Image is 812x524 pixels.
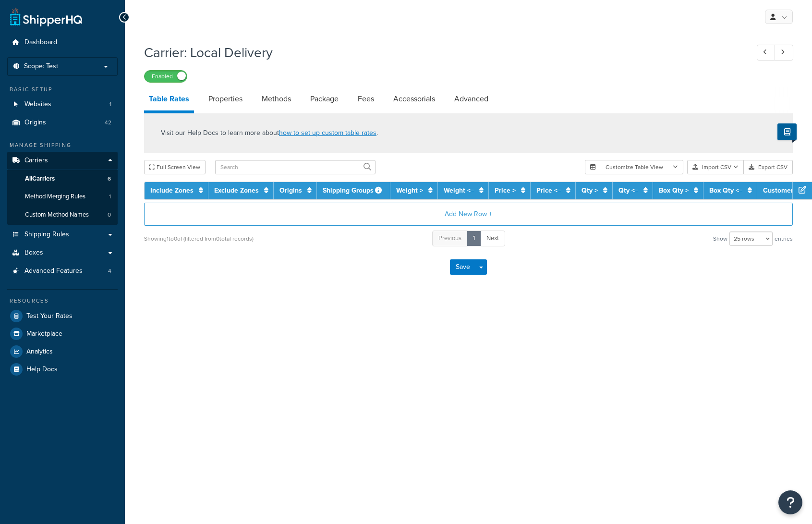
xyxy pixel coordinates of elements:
a: Exclude Zones [214,185,259,195]
a: Previous Record [757,45,776,61]
a: Price > [495,185,516,195]
button: Show Help Docs [777,123,797,140]
span: Test Your Rates [26,312,73,320]
span: 6 [108,175,111,183]
button: Save [450,259,476,275]
div: Basic Setup [7,85,118,94]
a: Weight <= [444,185,474,195]
a: how to set up custom table rates [279,128,376,138]
a: Method Merging Rules1 [7,188,118,206]
span: Marketplace [26,330,62,338]
a: Custom Method Names0 [7,206,118,224]
span: Help Docs [26,366,58,374]
a: Advanced [449,87,493,110]
a: Methods [257,87,296,110]
a: Shipping Rules [7,226,118,244]
li: Carriers [7,152,118,225]
a: Qty <= [618,185,638,195]
a: Table Rates [144,87,194,113]
a: Websites1 [7,96,118,113]
a: Properties [204,87,247,110]
span: Method Merging Rules [25,193,85,201]
span: Show [713,232,727,245]
span: 4 [108,267,111,275]
a: Carriers [7,152,118,170]
button: Customize Table View [585,160,683,174]
p: Visit our Help Docs to learn more about . [161,128,378,138]
li: Method Merging Rules [7,188,118,206]
th: Shipping Groups [317,182,390,199]
span: 42 [105,119,111,127]
li: Advanced Features [7,262,118,280]
span: Custom Method Names [25,211,89,219]
span: Origins [24,119,46,127]
span: Analytics [26,348,53,356]
label: Enabled [145,71,187,82]
a: Analytics [7,343,118,360]
a: Package [305,87,343,110]
a: AllCarriers6 [7,170,118,188]
a: Accessorials [388,87,440,110]
span: entries [775,232,793,245]
a: 1 [467,231,481,246]
span: Dashboard [24,38,57,47]
a: Dashboard [7,34,118,51]
span: 1 [109,100,111,109]
button: Import CSV [687,160,744,174]
li: Custom Method Names [7,206,118,224]
a: Origins42 [7,114,118,132]
a: Origins [279,185,302,195]
a: Include Zones [150,185,194,195]
span: All Carriers [25,175,55,183]
button: Full Screen View [144,160,206,174]
span: Advanced Features [24,267,83,275]
span: Next [486,233,499,243]
a: Advanced Features4 [7,262,118,280]
a: Marketplace [7,325,118,342]
span: 0 [108,211,111,219]
span: Websites [24,100,51,109]
span: Carriers [24,157,48,165]
li: Origins [7,114,118,132]
a: Box Qty > [659,185,689,195]
a: Qty > [582,185,598,195]
button: Export CSV [744,160,793,174]
li: Websites [7,96,118,113]
a: Boxes [7,244,118,262]
a: Weight > [396,185,423,195]
button: Add New Row + [144,203,793,226]
button: Open Resource Center [778,490,802,514]
span: Boxes [24,249,43,257]
div: Showing 1 to 0 of (filtered from 0 total records) [144,232,254,245]
a: Previous [432,231,468,246]
a: Next Record [775,45,793,61]
span: Shipping Rules [24,231,69,239]
a: Price <= [536,185,561,195]
a: Fees [353,87,379,110]
h1: Carrier: Local Delivery [144,43,739,62]
div: Manage Shipping [7,141,118,149]
a: Test Your Rates [7,307,118,325]
span: 1 [109,193,111,201]
span: Previous [438,233,461,243]
a: Help Docs [7,361,118,378]
span: Scope: Test [24,62,58,71]
a: Box Qty <= [709,185,742,195]
input: Search [215,160,376,174]
div: Resources [7,297,118,305]
a: Next [480,231,505,246]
